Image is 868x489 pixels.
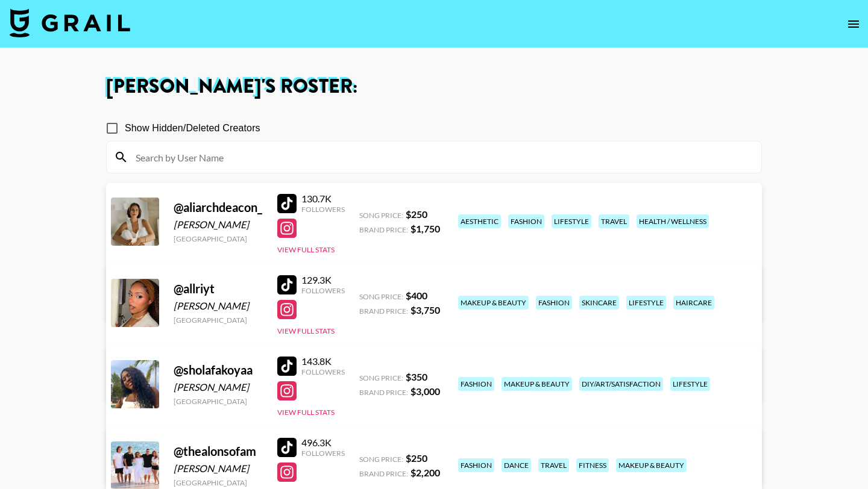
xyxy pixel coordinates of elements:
[359,225,408,234] span: Brand Price:
[410,467,440,478] strong: $ 2,200
[458,458,494,472] div: fashion
[538,458,569,472] div: travel
[301,355,345,367] div: 143.8K
[301,449,345,458] div: Followers
[277,245,335,254] button: View Full Stats
[670,377,710,391] div: lifestyle
[174,219,263,231] div: [PERSON_NAME]
[359,292,403,301] span: Song Price:
[174,381,263,393] div: [PERSON_NAME]
[174,478,263,487] div: [GEOGRAPHIC_DATA]
[359,373,403,382] span: Song Price:
[106,77,762,96] h1: [PERSON_NAME] 's Roster:
[301,286,345,295] div: Followers
[579,296,619,310] div: skincare
[576,458,609,472] div: fitness
[10,8,130,37] img: Grail Talent
[277,326,335,335] button: View Full Stats
[174,316,263,325] div: [GEOGRAPHIC_DATA]
[359,388,408,397] span: Brand Price:
[410,223,440,234] strong: $ 1,750
[174,363,263,378] div: @ sholafakoyaa
[626,296,666,310] div: lifestyle
[359,211,403,220] span: Song Price:
[277,408,335,417] button: View Full Stats
[599,214,629,228] div: travel
[841,12,866,36] button: open drawer
[637,214,709,228] div: health / wellness
[359,455,403,464] span: Song Price:
[301,193,345,205] div: 130.7K
[406,371,427,382] strong: $ 350
[502,458,531,472] div: dance
[301,274,345,286] div: 129.3K
[359,307,408,316] span: Brand Price:
[174,281,263,296] div: @ allriyt
[174,200,263,215] div: @ aliarchdeacon_
[552,214,591,228] div: lifestyle
[174,463,263,475] div: [PERSON_NAME]
[174,444,263,459] div: @ thealonsofam
[458,296,529,310] div: makeup & beauty
[410,385,440,397] strong: $ 3,000
[174,300,263,312] div: [PERSON_NAME]
[458,214,501,228] div: aesthetic
[502,377,572,391] div: makeup & beauty
[536,296,572,310] div: fashion
[301,205,345,214] div: Followers
[406,452,427,464] strong: $ 250
[125,121,260,135] span: Show Hidden/Deleted Creators
[458,377,494,391] div: fashion
[406,290,427,301] strong: $ 400
[406,208,427,220] strong: $ 250
[301,367,345,376] div: Followers
[128,148,754,167] input: Search by User Name
[410,304,440,316] strong: $ 3,750
[359,469,408,478] span: Brand Price:
[174,234,263,243] div: [GEOGRAPHIC_DATA]
[174,397,263,406] div: [GEOGRAPHIC_DATA]
[579,377,663,391] div: diy/art/satisfaction
[673,296,714,310] div: haircare
[616,458,687,472] div: makeup & beauty
[301,437,345,449] div: 496.3K
[508,214,544,228] div: fashion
